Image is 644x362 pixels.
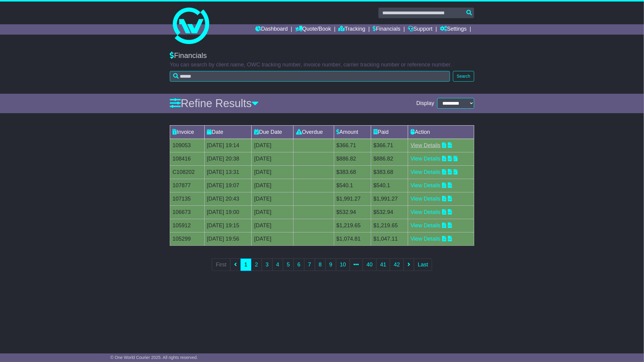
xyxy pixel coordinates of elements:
td: 109053 [170,139,205,152]
td: $540.1 [371,179,408,192]
td: $886.82 [334,152,371,165]
td: $366.71 [371,139,408,152]
a: 6 [293,259,304,271]
a: 10 [336,259,350,271]
td: $1,991.27 [371,192,408,205]
a: Support [408,24,433,35]
td: 105912 [170,219,205,232]
a: Tracking [339,24,365,35]
td: Date [204,125,252,139]
td: $366.71 [334,139,371,152]
td: [DATE] [252,219,293,232]
td: Paid [371,125,408,139]
td: $1,074.81 [334,232,371,245]
a: Financials [373,24,401,35]
a: Settings [440,24,467,35]
td: [DATE] 20:38 [204,152,252,165]
td: [DATE] 19:14 [204,139,252,152]
td: [DATE] [252,179,293,192]
td: [DATE] 19:00 [204,205,252,219]
td: Due Date [252,125,293,139]
td: [DATE] 19:15 [204,219,252,232]
a: 8 [315,259,326,271]
td: $532.94 [334,205,371,219]
td: 107877 [170,179,205,192]
a: View Details [411,196,441,202]
td: $886.82 [371,152,408,165]
button: Search [453,71,474,82]
td: $383.68 [371,165,408,179]
a: 40 [363,259,377,271]
a: Dashboard [255,24,288,35]
a: 4 [272,259,283,271]
td: [DATE] 13:31 [204,165,252,179]
td: [DATE] [252,165,293,179]
a: 5 [283,259,294,271]
a: 41 [376,259,390,271]
td: $1,219.65 [371,219,408,232]
a: Refine Results [170,97,259,110]
a: View Details [411,182,441,188]
td: 106673 [170,205,205,219]
td: [DATE] [252,139,293,152]
td: [DATE] [252,232,293,245]
a: View Details [411,209,441,215]
td: [DATE] 20:43 [204,192,252,205]
a: View Details [411,156,441,162]
td: $540.1 [334,179,371,192]
td: 108416 [170,152,205,165]
td: C108202 [170,165,205,179]
a: Quote/Book [295,24,331,35]
a: 7 [304,259,315,271]
td: Action [408,125,474,139]
td: Amount [334,125,371,139]
div: Financials [170,51,474,60]
a: Last [414,259,432,271]
a: 9 [325,259,336,271]
a: 2 [251,259,262,271]
td: 107135 [170,192,205,205]
a: View Details [411,236,441,242]
td: [DATE] 19:56 [204,232,252,245]
td: [DATE] [252,205,293,219]
td: 105299 [170,232,205,245]
a: 42 [390,259,404,271]
a: 3 [262,259,273,271]
span: © One World Courier 2025. All rights reserved. [110,355,198,360]
td: Invoice [170,125,205,139]
td: [DATE] [252,192,293,205]
a: View Details [411,142,441,148]
td: [DATE] [252,152,293,165]
td: $1,991.27 [334,192,371,205]
a: 1 [240,259,251,271]
td: Overdue [293,125,334,139]
td: $383.68 [334,165,371,179]
td: $1,219.65 [334,219,371,232]
a: View Details [411,169,441,175]
span: Display [416,100,434,107]
td: $532.94 [371,205,408,219]
p: You can search by client name, OWC tracking number, invoice number, carrier tracking number or re... [170,62,474,68]
td: $1,047.11 [371,232,408,245]
a: View Details [411,222,441,228]
td: [DATE] 19:07 [204,179,252,192]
